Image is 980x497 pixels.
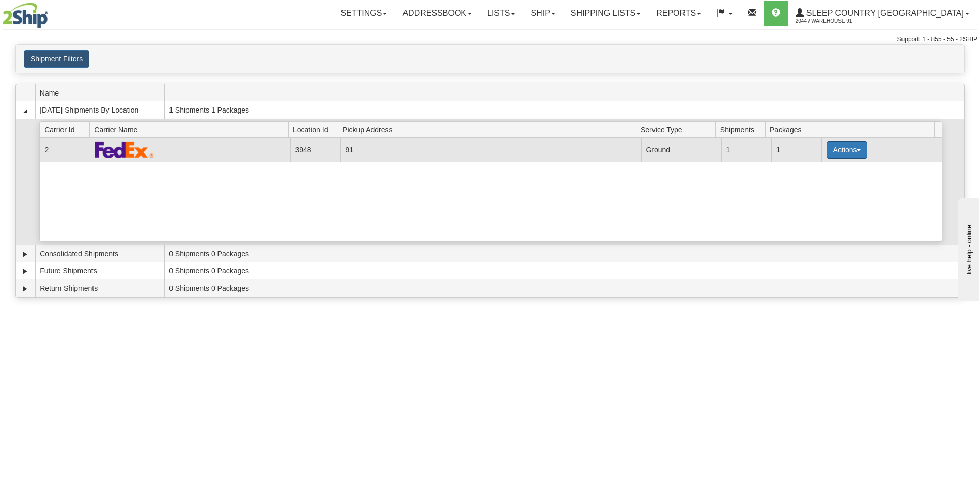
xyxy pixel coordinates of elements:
span: Shipments [720,121,766,137]
a: Sleep Country [GEOGRAPHIC_DATA] 2044 / Warehouse 91 [788,1,977,26]
span: Carrier Name [94,121,288,137]
a: Expand [20,249,30,259]
span: Pickup Address [343,121,636,137]
img: logo2044.jpg [3,3,48,28]
div: live help - online [8,9,96,17]
td: Return Shipments [35,279,164,297]
td: 91 [340,138,641,161]
span: Name [40,85,164,101]
span: Sleep Country [GEOGRAPHIC_DATA] [804,9,964,18]
a: Settings [333,1,395,26]
td: Consolidated Shipments [35,245,164,262]
button: Shipment Filters [24,50,89,68]
img: FedEx Express® [95,141,154,158]
a: Expand [20,266,30,276]
span: Carrier Id [44,121,90,137]
a: Shipping lists [563,1,648,26]
iframe: chat widget [956,196,979,301]
div: Support: 1 - 855 - 55 - 2SHIP [3,35,977,44]
td: 0 Shipments 0 Packages [164,245,964,262]
td: 3948 [290,138,340,161]
span: Packages [770,121,815,137]
td: 0 Shipments 0 Packages [164,279,964,297]
td: 1 [771,138,821,161]
td: Future Shipments [35,262,164,280]
span: Location Id [293,121,338,137]
td: 0 Shipments 0 Packages [164,262,964,280]
a: Addressbook [395,1,479,26]
a: Lists [479,1,523,26]
td: 1 [721,138,771,161]
td: 1 Shipments 1 Packages [164,101,964,119]
a: Expand [20,284,30,294]
td: 2 [40,138,90,161]
td: Ground [641,138,721,161]
a: Reports [648,1,709,26]
span: Service Type [641,121,715,137]
td: [DATE] Shipments By Location [35,101,164,119]
span: 2044 / Warehouse 91 [796,16,873,26]
a: Ship [523,1,563,26]
button: Actions [827,141,868,159]
a: Collapse [20,105,30,116]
